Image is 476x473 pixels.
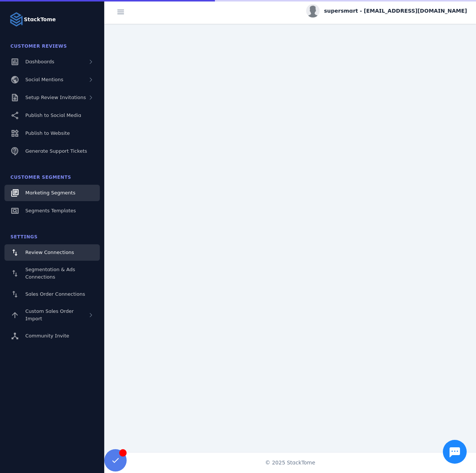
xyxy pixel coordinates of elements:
[25,308,74,321] span: Custom Sales Order Import
[306,4,467,18] button: supersmart - [EMAIL_ADDRESS][DOMAIN_NAME]
[4,185,100,201] a: Marketing Segments
[4,328,100,344] a: Community Invite
[25,333,69,339] span: Community Invite
[25,77,63,82] span: Social Mentions
[25,208,76,213] span: Segments Templates
[25,130,70,136] span: Publish to Website
[25,148,87,154] span: Generate Support Tickets
[9,12,24,27] img: Logo image
[4,262,100,285] a: Segmentation & Ads Connections
[265,459,315,467] span: © 2025 StackTome
[4,286,100,302] a: Sales Order Connections
[324,7,467,15] span: supersmart - [EMAIL_ADDRESS][DOMAIN_NAME]
[10,234,38,239] span: Settings
[24,16,56,23] strong: StackTome
[25,95,86,100] span: Setup Review Invitations
[25,59,54,64] span: Dashboards
[4,107,100,124] a: Publish to Social Media
[25,112,81,118] span: Publish to Social Media
[10,175,71,180] span: Customer Segments
[4,244,100,261] a: Review Connections
[25,250,74,255] span: Review Connections
[10,44,67,49] span: Customer Reviews
[4,203,100,219] a: Segments Templates
[25,291,85,297] span: Sales Order Connections
[4,125,100,142] a: Publish to Website
[306,4,320,18] img: profile.jpg
[25,190,75,196] span: Marketing Segments
[4,143,100,159] a: Generate Support Tickets
[25,267,75,280] span: Segmentation & Ads Connections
